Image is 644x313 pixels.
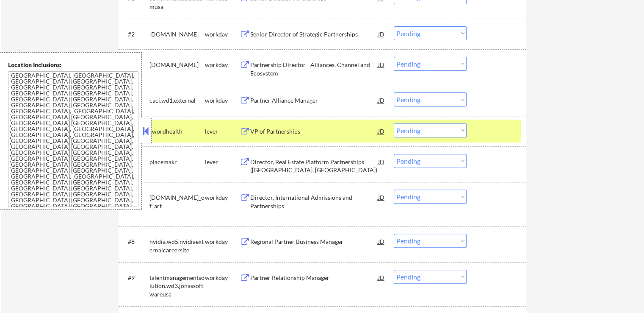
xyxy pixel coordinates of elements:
[205,127,240,136] div: lever
[250,30,378,39] div: Senior Director of Strategic Partnerships
[149,96,205,105] div: caci.wd1.external
[128,30,143,39] div: #2
[250,61,378,77] div: Partnership Director - Alliances, Channel and Ecosystem
[205,96,240,105] div: workday
[128,238,143,246] div: #8
[377,57,386,72] div: JD
[377,123,386,139] div: JD
[149,238,205,254] div: nvidia.wd5.nvidiaexternalcareersite
[205,158,240,166] div: lever
[377,92,386,108] div: JD
[205,61,240,69] div: workday
[205,274,240,282] div: workday
[149,158,205,166] div: placemakr
[250,127,378,136] div: VP of Partnerships
[205,238,240,246] div: workday
[149,274,205,299] div: talentmanagementsolution.wd3.jonassoftwareusa
[377,26,386,42] div: JD
[205,193,240,202] div: workday
[250,158,378,174] div: Director, Real Estate Platform Partnerships ([GEOGRAPHIC_DATA], [GEOGRAPHIC_DATA])
[250,274,378,282] div: Partner Relationship Manager
[250,193,378,210] div: Director, International Admissions and Partnerships
[149,61,205,69] div: [DOMAIN_NAME]
[149,193,205,210] div: [DOMAIN_NAME]_of_art
[149,30,205,39] div: [DOMAIN_NAME]
[377,154,386,169] div: JD
[250,238,378,246] div: Regional Partner Business Manager
[250,96,378,105] div: Partner Alliance Manager
[8,61,138,69] div: Location Inclusions:
[377,270,386,285] div: JD
[128,274,143,282] div: #9
[377,234,386,249] div: JD
[205,30,240,39] div: workday
[377,190,386,205] div: JD
[149,127,205,136] div: swordhealth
